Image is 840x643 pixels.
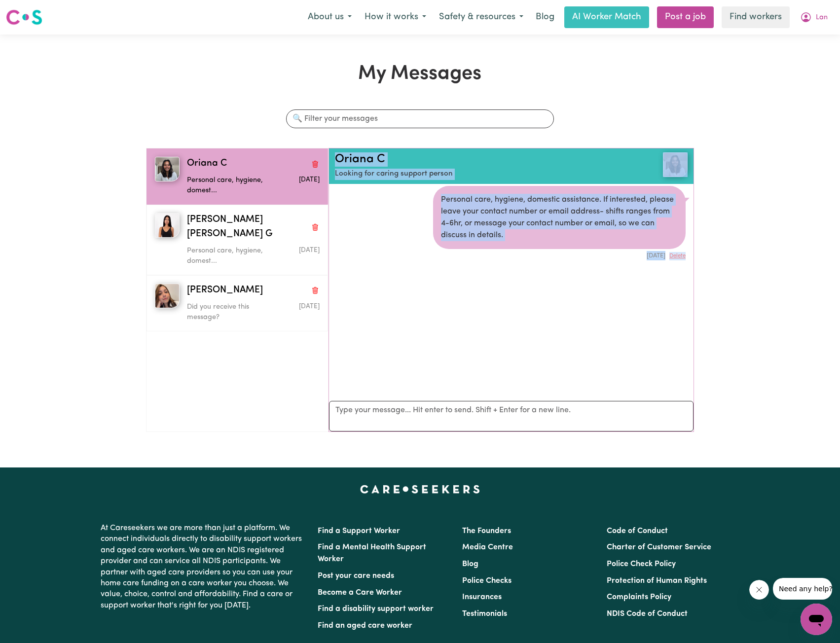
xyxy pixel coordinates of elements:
[433,7,530,28] button: Safety & resources
[360,485,480,493] a: Careseekers home page
[794,7,834,28] button: My Account
[146,205,328,275] button: Maria Alejandra G[PERSON_NAME] [PERSON_NAME] GDelete conversationPersonal care, hygiene, domest.....
[318,605,434,613] a: Find a disability support worker
[146,275,328,331] button: Estefany O[PERSON_NAME]Delete conversationDid you receive this message?Message sent on October 4,...
[816,12,828,23] span: Lan
[722,6,790,28] a: Find workers
[607,527,668,535] a: Code of Conduct
[301,7,358,28] button: About us
[311,284,320,297] button: Delete conversation
[187,284,263,298] span: [PERSON_NAME]
[187,302,275,323] p: Did you receive this message?
[462,593,502,601] a: Insurances
[6,6,42,29] a: Careseekers logo
[335,153,385,165] a: Oriana C
[286,109,554,128] input: 🔍 Filter your messages
[299,177,320,183] span: Message sent on October 4, 2025
[530,6,560,28] a: Blog
[462,527,511,535] a: The Founders
[749,580,769,600] iframe: Close message
[462,577,511,585] a: Police Checks
[657,6,714,28] a: Post a job
[318,572,394,580] a: Post your care needs
[101,519,306,615] p: At Careseekers we are more than just a platform. We connect individuals directly to disability su...
[146,148,328,205] button: Oriana COriana CDelete conversationPersonal care, hygiene, domest...Message sent on October 4, 2025
[629,152,688,177] a: Oriana C
[358,7,433,28] button: How it works
[155,157,180,181] img: Oriana C
[433,186,686,249] div: Personal care, hygiene, domestic assistance. If interested, please leave your contact number or e...
[433,249,686,260] div: [DATE]
[462,560,478,568] a: Blog
[318,622,412,630] a: Find an aged care worker
[318,543,426,563] a: Find a Mental Health Support Worker
[187,213,307,242] span: [PERSON_NAME] [PERSON_NAME] G
[6,8,42,26] img: Careseekers logo
[187,157,227,171] span: Oriana C
[607,543,711,551] a: Charter of Customer Service
[607,577,707,585] a: Protection of Human Rights
[155,213,180,238] img: Maria Alejandra G
[801,604,832,635] iframe: Button to launch messaging window
[311,157,320,170] button: Delete conversation
[564,6,649,28] a: AI Worker Match
[187,175,275,196] p: Personal care, hygiene, domest...
[335,169,629,180] p: Looking for caring support person
[462,610,507,618] a: Testimonials
[773,578,832,600] iframe: Message from company
[299,247,320,253] span: Message sent on October 4, 2025
[146,62,694,86] h1: My Messages
[607,610,688,618] a: NDIS Code of Conduct
[311,221,320,234] button: Delete conversation
[6,7,60,15] span: Need any help?
[318,589,402,597] a: Become a Care Worker
[663,152,688,177] img: View Oriana C's profile
[318,527,400,535] a: Find a Support Worker
[607,593,671,601] a: Complaints Policy
[669,252,686,260] button: Delete
[155,284,180,308] img: Estefany O
[299,303,320,310] span: Message sent on October 4, 2025
[607,560,676,568] a: Police Check Policy
[462,543,513,551] a: Media Centre
[187,246,275,267] p: Personal care, hygiene, domest...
